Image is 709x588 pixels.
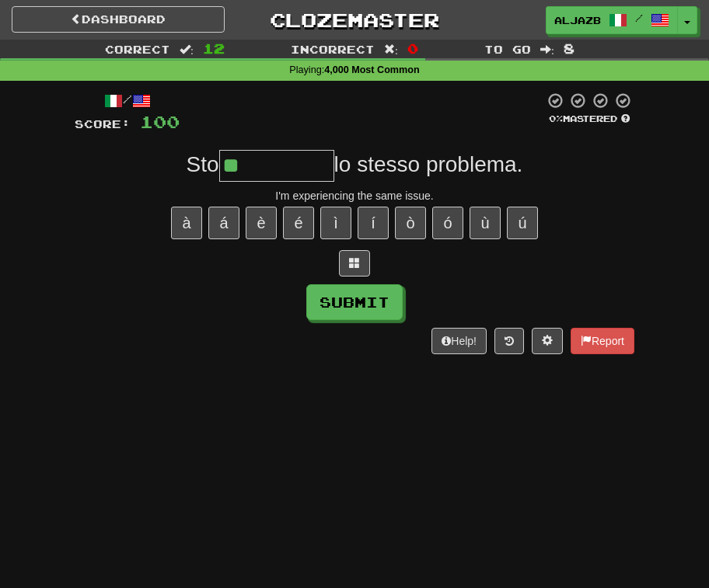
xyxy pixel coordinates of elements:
[546,6,678,34] a: AljazB /
[171,207,202,239] button: à
[571,328,634,354] button: Report
[334,152,523,176] span: lo stesso problema.
[339,250,370,277] button: Switch sentence to multiple choice alt+p
[75,117,131,130] span: Score:
[470,207,501,239] button: ù
[203,40,225,56] span: 12
[635,12,643,23] span: /
[549,113,563,124] span: 0 %
[283,207,314,239] button: é
[431,328,487,354] button: Help!
[544,113,634,125] div: Mastered
[208,207,239,239] button: á
[564,40,575,56] span: 8
[248,6,461,33] a: Clozemaster
[105,43,170,56] span: Correct
[180,43,194,54] span: :
[187,152,219,176] span: Sto
[75,92,180,111] div: /
[306,284,403,320] button: Submit
[407,40,418,56] span: 0
[507,207,538,239] button: ú
[12,6,225,33] a: Dashboard
[358,207,389,239] button: í
[554,13,601,27] span: AljazB
[484,43,531,56] span: To go
[384,43,398,54] span: :
[395,207,426,239] button: ò
[540,43,554,54] span: :
[494,328,524,354] button: Round history (alt+y)
[324,64,419,75] strong: 4,000 Most Common
[246,207,277,239] button: è
[291,43,375,56] span: Incorrect
[432,207,463,239] button: ó
[140,112,180,131] span: 100
[320,207,351,239] button: ì
[75,188,634,204] div: I'm experiencing the same issue.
